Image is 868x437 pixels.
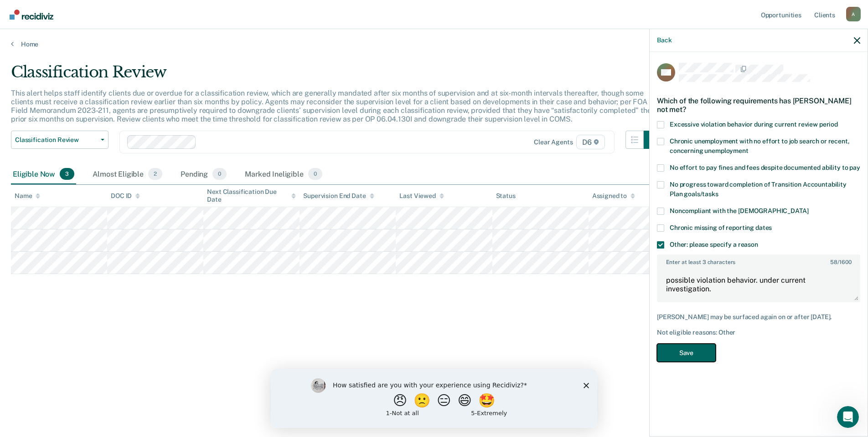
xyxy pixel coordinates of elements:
span: Classification Review [15,136,97,144]
div: Which of the following requirements has [PERSON_NAME] not met? [657,89,860,121]
div: Name [15,192,40,200]
div: Eligible Now [11,164,76,184]
div: Status [496,192,516,200]
span: Chronic unemployment with no effort to job search or recent, concerning unemployment [670,137,850,154]
div: Clear agents [534,138,573,146]
div: Last Viewed [399,192,444,200]
div: Supervision End Date [303,192,374,200]
span: No effort to pay fines and fees despite documented ability to pay [670,164,860,171]
span: Excessive violation behavior during current review period [670,121,838,128]
span: Other: please specify a reason [670,241,758,248]
div: Assigned to [592,192,635,200]
span: 58 [830,259,837,265]
button: Profile dropdown button [846,7,861,21]
p: This alert helps staff identify clients due or overdue for a classification review, which are gen... [11,89,651,124]
iframe: Intercom live chat [837,406,859,428]
div: Classification Review [11,63,662,89]
span: 0 [308,168,322,180]
span: 2 [148,168,162,180]
textarea: possible violation behavior. under current investigation. [658,268,859,301]
div: Pending [179,164,228,184]
div: Almost Eligible [91,164,164,184]
div: Next Classification Due Date [207,188,296,203]
img: Recidiviz [10,10,53,20]
label: Enter at least 3 characters [658,255,859,265]
span: Noncompliant with the [DEMOGRAPHIC_DATA] [670,207,808,214]
span: / 1600 [830,259,851,265]
span: Chronic missing of reporting dates [670,224,772,231]
iframe: Survey by Kim from Recidiviz [271,369,597,428]
div: [PERSON_NAME] may be surfaced again on or after [DATE]. [657,313,860,321]
span: D6 [576,135,605,149]
div: Marked Ineligible [243,164,324,184]
button: Back [657,36,672,44]
a: Home [11,40,857,48]
div: DOC ID [111,192,140,200]
div: A [846,7,861,21]
div: Not eligible reasons: Other [657,329,860,336]
span: 0 [212,168,227,180]
span: No progress toward completion of Transition Accountability Plan goals/tasks [670,181,847,198]
button: Save [657,344,716,362]
span: 3 [60,168,74,180]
